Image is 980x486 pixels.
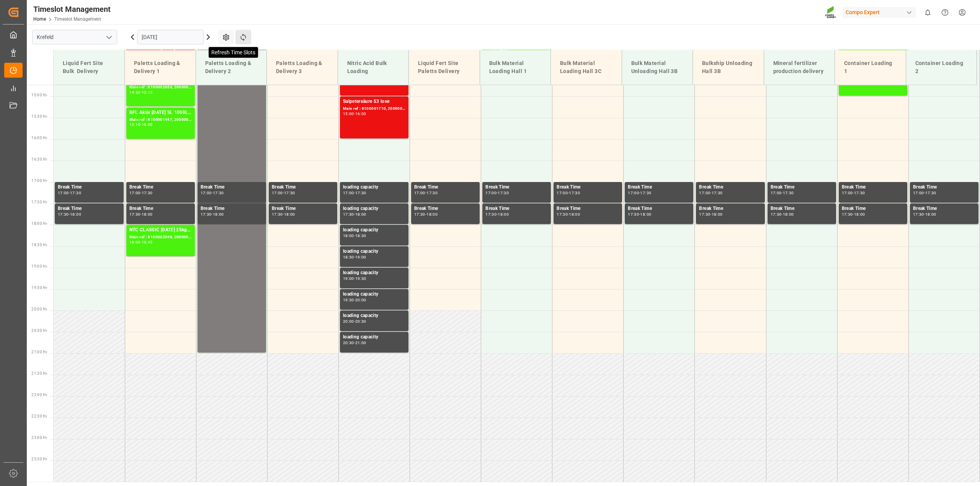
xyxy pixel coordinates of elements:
div: Break Time [628,205,690,213]
div: - [354,191,355,195]
div: 17:30 [70,191,81,195]
div: 17:30 [699,213,710,216]
div: loading capacity [343,248,405,255]
div: 17:00 [913,191,924,195]
div: 17:30 [213,191,224,195]
div: Break Time [414,205,477,213]
div: 18:00 [284,213,295,216]
div: Paletts Loading & Delivery 1 [131,56,189,78]
div: Liquid Fert Site Paletts Delivery [415,56,474,78]
button: Compo Expert [843,5,919,20]
div: 17:00 [414,191,425,195]
div: 21:00 [355,341,366,345]
div: Main ref : 6100001947, 2000001300 [129,117,192,123]
div: 17:00 [628,191,639,195]
div: Nitric Acid Bulk Loading [344,56,403,78]
button: show 0 new notifications [919,4,936,21]
div: - [211,213,212,216]
div: - [568,191,569,195]
div: - [140,241,141,244]
button: Help Center [936,4,954,21]
div: Bulk Material Unloading Hall 3B [628,56,687,78]
div: 17:30 [485,213,497,216]
div: 18:00 [569,213,580,216]
div: Break Time [485,205,548,213]
div: - [497,191,498,195]
span: 21:30 Hr [31,371,47,375]
div: loading capacity [343,312,405,320]
div: 18:00 [783,213,794,216]
div: 19:30 [355,277,366,280]
div: 17:30 [557,213,568,216]
div: 17:00 [842,191,853,195]
div: 17:00 [201,191,212,195]
div: Break Time [699,184,761,191]
div: 14:00 [498,48,509,51]
div: 17:30 [272,213,283,216]
div: - [568,213,569,216]
div: Break Time [771,205,833,213]
div: 17:00 [58,191,69,195]
div: - [283,213,284,216]
div: Break Time [201,205,263,213]
div: 17:30 [343,213,354,216]
div: 17:30 [414,213,425,216]
div: - [639,191,640,195]
div: - [497,48,498,51]
div: 17:30 [498,191,509,195]
div: 20:00 [355,298,366,302]
div: - [853,191,854,195]
span: 15:00 Hr [31,93,47,97]
div: 17:00 [129,191,140,195]
div: 17:30 [569,191,580,195]
div: 18:00 [70,213,81,216]
div: Break Time [913,184,975,191]
div: 17:30 [284,191,295,195]
div: Main ref : 6100002058, 2000000324 [129,84,192,91]
span: 17:30 Hr [31,200,47,204]
span: 22:00 Hr [31,393,47,397]
div: loading capacity [343,205,405,213]
div: - [924,213,925,216]
span: 17:00 Hr [31,179,47,183]
div: Break Time [771,184,833,191]
span: 23:30 Hr [31,457,47,461]
div: 16:00 [142,123,153,126]
div: Break Time [628,184,690,191]
div: - [211,191,212,195]
div: Break Time [699,205,761,213]
span: 16:00 Hr [31,136,47,140]
div: 17:30 [355,191,366,195]
div: 19:30 [343,298,354,302]
div: 17:00 [272,191,283,195]
div: Paletts Loading & Delivery 2 [202,56,261,78]
div: Main ref : 6100002048, 2000001275 [129,234,192,241]
div: 18:00 [355,213,366,216]
div: Container Loading 2 [912,56,971,78]
div: loading capacity [343,291,405,298]
div: - [639,213,640,216]
div: 17:30 [771,213,782,216]
div: 15:15 [142,91,153,94]
div: Break Time [129,184,192,191]
div: loading capacity [343,184,405,191]
span: 20:30 Hr [31,328,47,333]
div: - [354,234,355,237]
div: 17:00 [699,191,710,195]
div: 17:30 [129,213,140,216]
div: - [781,191,782,195]
a: Home [33,16,46,22]
div: Bulk Material Loading Hall 3C [557,56,616,78]
div: Main ref : 6100001710, 2000001421 [343,106,405,112]
div: 17:00 [343,191,354,195]
div: - [354,277,355,280]
div: 17:00 [557,191,568,195]
div: 16:00 [355,112,366,115]
div: Container Loading 1 [841,56,900,78]
div: 20:00 [343,320,354,323]
div: 17:30 [201,213,212,216]
div: 18:30 [355,234,366,237]
div: Break Time [842,205,904,213]
div: 17:30 [426,191,438,195]
div: Break Time [58,205,121,213]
